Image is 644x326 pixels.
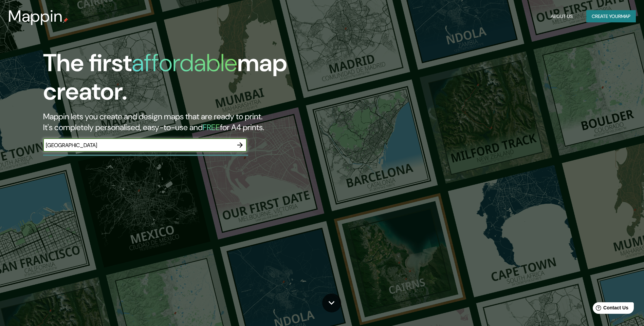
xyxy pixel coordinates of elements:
[63,18,68,23] img: mappin-pin
[203,122,220,133] h5: FREE
[43,141,233,149] input: Choose your favourite place
[132,47,237,79] h1: affordable
[548,10,575,23] button: About Us
[586,10,636,23] button: Create yourmap
[43,111,365,133] h2: Mappin lets you create and design maps that are ready to print. It's completely personalised, eas...
[8,7,63,26] h3: Mappin
[584,300,637,319] iframe: Help widget launcher
[43,49,365,111] h1: The first map creator.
